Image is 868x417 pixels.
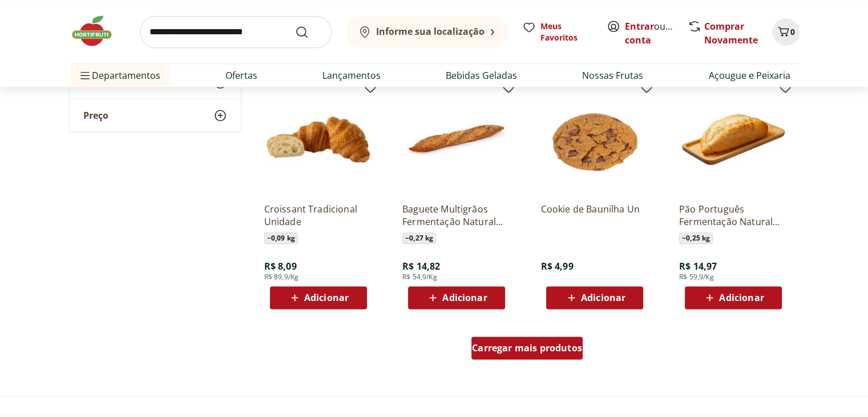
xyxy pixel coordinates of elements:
[582,69,643,82] a: Nossas Frutas
[679,260,717,272] span: R$ 14,97
[472,343,582,352] span: Carregar mais produtos
[264,232,298,244] span: ~ 0,09 kg
[685,286,782,309] button: Adicionar
[402,232,436,244] span: ~ 0,27 kg
[540,203,649,228] a: Cookie de Baunilha Un
[540,21,593,43] span: Meus Favoritos
[704,20,758,46] a: Comprar Novamente
[402,260,440,272] span: R$ 14,82
[719,293,764,302] span: Adicionar
[402,85,511,194] img: Baguete Multigrãos Fermentação Natural Hortifruti Natural da Terra
[625,20,688,46] a: Criar conta
[790,26,795,37] span: 0
[581,293,625,302] span: Adicionar
[78,62,160,89] span: Departamentos
[522,21,593,43] a: Meus Favoritos
[402,203,511,228] a: Baguete Multigrãos Fermentação Natural Hortifruti Natural da Terra
[270,286,367,309] button: Adicionar
[446,69,517,82] a: Bebidas Geladas
[679,85,788,194] img: Pão Português Fermentação Natural Natural da Terra
[69,14,126,48] img: Hortifruti
[304,293,349,302] span: Adicionar
[546,286,643,309] button: Adicionar
[83,110,108,122] span: Preço
[625,20,654,33] a: Entrar
[322,69,381,82] a: Lançamentos
[264,85,373,194] img: Croissant Tradicional Unidade
[264,272,299,282] span: R$ 89,9/Kg
[442,293,487,302] span: Adicionar
[264,203,373,228] a: Croissant Tradicional Unidade
[345,16,508,48] button: Informe sua localização
[625,19,676,47] span: ou
[471,336,583,364] a: Carregar mais produtos
[679,203,788,228] a: Pão Português Fermentação Natural Natural da Terra
[679,232,713,244] span: ~ 0,25 kg
[264,260,297,272] span: R$ 8,09
[376,25,485,38] b: Informe sua localização
[540,260,573,272] span: R$ 4,99
[140,16,332,48] input: search
[70,100,241,132] button: Preço
[78,62,92,89] button: Menu
[772,18,800,46] button: Carrinho
[408,286,505,309] button: Adicionar
[225,69,257,82] a: Ofertas
[679,272,714,282] span: R$ 59,9/Kg
[295,25,322,39] button: Submit Search
[540,85,649,194] img: Cookie de Baunilha Un
[708,69,790,82] a: Açougue e Peixaria
[402,272,437,282] span: R$ 54,9/Kg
